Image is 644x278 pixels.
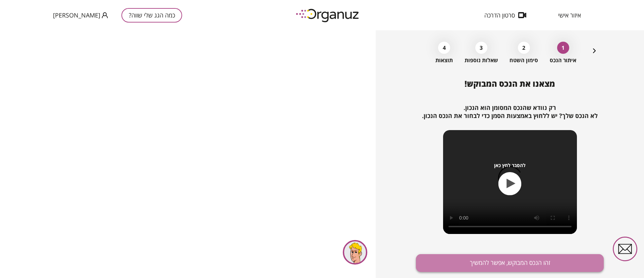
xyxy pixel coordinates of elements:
[465,78,555,89] span: מצאנו את הנכס המבוקש!
[435,57,453,64] span: תוצאות
[422,104,598,120] span: רק נוודא שהנכס המסומן הוא הנכון. לא הנכס שלך? יש ללחוץ באמצעות הסמן כדי לבחור את הנכס הנכון.
[518,42,530,54] div: 2
[475,42,487,54] div: 3
[558,12,581,18] span: איזור אישי
[509,57,538,64] span: סימון השטח
[416,254,604,272] button: זהו הנכס המבוקש, אפשר להמשיך
[550,57,576,64] span: איתור הנכס
[548,12,591,18] button: איזור אישי
[465,57,498,64] span: שאלות נוספות
[53,12,100,18] span: [PERSON_NAME]
[438,42,450,54] div: 4
[494,162,526,168] span: להסבר לחץ כאן
[557,42,569,54] div: 1
[484,12,515,18] span: סרטון הדרכה
[474,12,536,18] button: סרטון הדרכה
[121,8,182,23] button: כמה הגג שלי שווה?
[291,6,365,25] img: logo
[53,11,108,19] button: [PERSON_NAME]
